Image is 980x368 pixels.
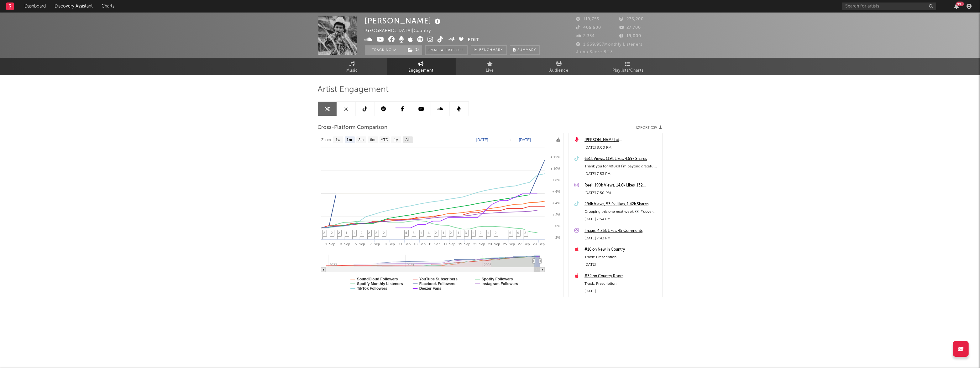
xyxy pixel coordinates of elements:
span: 2 [375,231,377,235]
span: 1 [458,231,459,235]
text: 1. Sep [325,242,335,246]
span: Artist Engagement [318,86,389,94]
span: 3 [465,231,467,235]
text: 19. Sep [458,242,470,246]
text: 1y [394,138,398,142]
div: Track: Prescription [584,253,659,261]
span: Summary [518,49,536,52]
span: 3 [525,231,527,235]
a: Audience [525,58,594,75]
text: 1w [335,138,340,142]
button: Summary [510,45,540,55]
span: Live [486,67,494,74]
span: 27,700 [619,26,641,30]
span: 2 [495,231,497,235]
text: 15. Sep [428,242,440,246]
text: YTD [380,138,388,142]
div: 99 + [956,2,964,6]
text: + 4% [552,201,560,205]
text: TikTok Followers [357,286,387,291]
div: Dropping this one next week 👀 #cover #georgestrait #countrymusic #braxtonkeith [584,208,659,216]
div: [DATE] 7:50 PM [584,189,659,197]
div: [DATE] [584,288,659,295]
text: 25. Sep [503,242,515,246]
text: Zoom [321,138,331,142]
text: Spotify Followers [481,277,513,281]
text: 9. Sep [385,242,395,246]
span: 4 [405,231,407,235]
div: [DATE] [584,261,659,268]
a: 294k Views, 53.9k Likes, 1.42k Shares [584,201,659,208]
text: + 12% [550,155,560,159]
span: 6 [510,231,511,235]
text: 17. Sep [443,242,455,246]
button: Email AlertsOff [425,45,468,55]
text: Deezer Fans [419,286,441,291]
span: 276,200 [619,17,644,21]
a: Benchmark [471,45,507,55]
button: Export CSV [637,126,663,130]
a: 631k Views, 119k Likes, 4.59k Shares [584,155,659,163]
span: Cross-Platform Comparison [318,124,388,131]
text: [DATE] [519,138,531,142]
span: 1 [353,231,355,235]
span: 2 [323,231,325,235]
a: [PERSON_NAME] at [GEOGRAPHIC_DATA] ([DATE]) [584,136,659,144]
text: 5. Sep [355,242,365,246]
div: Thank you for 400k!! I’m beyond grateful for each and every one of you 🫵🏼 To mark this milestone,... [584,163,659,170]
button: Edit [468,36,479,44]
text: Instagram Followers [481,282,518,286]
span: 19,000 [619,34,641,38]
a: #16 on New in Country [584,246,659,253]
span: 1 [487,231,489,235]
span: ( 1 ) [404,45,422,55]
text: Spotify Monthly Listeners [357,282,403,286]
text: 6m [370,138,375,142]
text: 29. Sep [533,242,545,246]
text: All [405,138,409,142]
span: 405,600 [576,26,601,30]
span: 1 [472,231,474,235]
text: 11. Sep [399,242,411,246]
text: + 8% [552,178,560,182]
text: Facebook Followers [419,282,455,286]
span: 1 [420,231,422,235]
span: 2 [435,231,437,235]
span: 2 [480,231,482,235]
button: (1) [404,45,422,55]
span: 1,669,957 Monthly Listeners [576,43,643,47]
span: Audience [549,67,569,74]
div: [DATE] 7:43 PM [584,235,659,242]
div: [DATE] 7:54 PM [584,216,659,223]
div: Reel: 190k Views, 14.6k Likes, 132 Comments [584,182,659,189]
button: Tracking [365,45,404,55]
span: 119,755 [576,17,600,21]
div: Track: Prescription [584,280,659,288]
span: 3 [413,231,415,235]
text: 7. Sep [370,242,380,246]
span: Jump Score: 82.3 [576,50,613,54]
text: 21. Sep [473,242,485,246]
span: 2,334 [576,34,595,38]
a: Image: 4.25k Likes, 45 Comments [584,227,659,235]
span: 1 [443,231,444,235]
div: [GEOGRAPHIC_DATA] | Country [365,27,438,35]
span: 2 [368,231,370,235]
a: Playlists/Charts [594,58,663,75]
text: -2% [554,236,560,239]
text: 3m [358,138,364,142]
span: 2 [331,231,333,235]
div: [PERSON_NAME] [365,16,443,26]
div: [DATE] 8:00 PM [584,144,659,151]
span: 1 [346,231,348,235]
span: Music [346,67,358,74]
span: 4 [517,231,519,235]
a: Live [456,58,525,75]
text: 3. Sep [340,242,350,246]
span: 2 [383,231,385,235]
